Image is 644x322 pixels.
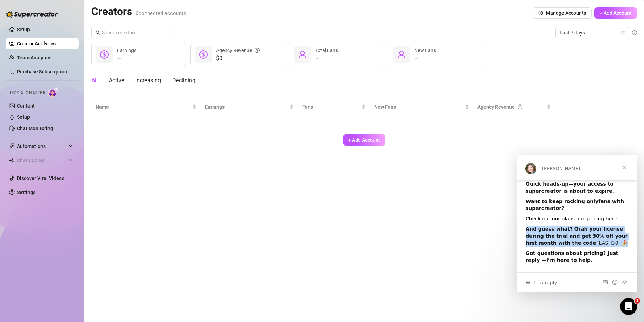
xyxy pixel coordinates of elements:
[397,50,406,59] span: user
[117,47,136,53] span: Earnings
[201,100,298,114] th: Earnings
[538,11,543,15] span: setting
[414,54,436,63] div: —
[100,50,109,59] span: dollar-circle
[546,10,586,16] span: Manage Accounts
[17,55,51,60] a: Team Analytics
[96,30,100,35] span: search
[17,38,73,49] a: Creator Analytics
[117,54,136,63] div: —
[17,141,67,152] span: Automations
[600,10,632,16] span: + Add Account
[216,46,260,54] div: Agency Revenue
[477,103,545,111] div: Agency Revenue
[414,47,436,53] span: New Fans
[205,103,288,111] span: Earnings
[517,155,637,292] iframe: Intercom live chat message
[621,31,625,35] span: calendar
[109,76,124,85] div: Active
[6,11,58,18] img: logo-BBDzfeDw.svg
[315,54,338,63] div: —
[10,90,45,96] span: Izzy AI Chatter
[348,137,380,143] span: + Add Account
[343,134,385,146] button: + Add Account
[172,76,195,85] div: Declining
[620,298,637,315] iframe: Intercom live chat
[518,103,522,111] span: question-circle
[255,46,260,54] span: question-circle
[594,7,637,19] button: + Add Account
[91,100,201,114] th: Name
[17,125,53,131] a: Chat Monitoring
[17,175,64,181] a: Discover Viral Videos
[216,54,260,63] span: $0
[374,103,463,111] span: New Fans
[9,143,15,149] span: thunderbolt
[370,100,473,114] th: New Fans
[315,47,338,53] span: Total Fans
[17,155,67,166] span: Chat Copilot
[91,76,98,85] div: All
[91,5,186,18] h2: Creators
[17,27,30,32] a: Setup
[136,10,186,17] span: 0 connected accounts
[48,87,59,97] img: AI Chatter
[302,103,360,111] span: Fans
[298,50,307,59] span: user
[102,29,160,37] input: Search creators
[17,69,67,75] a: Purchase Subscription
[135,76,161,85] div: Increasing
[199,50,208,59] span: dollar-circle
[96,103,191,111] span: Name
[17,103,35,109] a: Content
[298,100,370,114] th: Fans
[533,7,592,19] button: Manage Accounts
[17,114,30,120] a: Setup
[635,298,640,304] span: 1
[17,189,35,195] a: Settings
[632,30,637,35] span: info-circle
[560,27,625,38] span: Last 7 days
[9,158,14,163] img: Chat Copilot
